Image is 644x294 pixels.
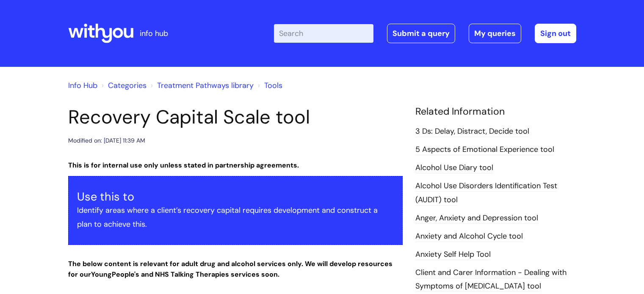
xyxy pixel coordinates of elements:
h1: Recovery Capital Scale tool [68,106,403,129]
a: Anger, Anxiety and Depression tool [415,213,538,224]
strong: Young [91,270,141,279]
div: | - [274,24,576,43]
li: Tools [256,79,282,92]
div: Modified on: [DATE] 11:39 AM [68,135,145,146]
a: Categories [108,80,146,91]
a: Anxiety and Alcohol Cycle tool [415,231,523,242]
a: Alcohol Use Disorders Identification Test (AUDIT) tool [415,181,557,205]
a: Anxiety Self Help Tool [415,249,491,260]
p: Identify areas where a client’s recovery capital requires development and construct a plan to ach... [77,203,394,231]
a: My queries [469,24,521,43]
strong: This is for internal use only unless stated in partnership agreements. [68,161,299,170]
p: info hub [140,27,168,40]
a: Info Hub [68,80,97,91]
h3: Use this to [77,190,394,203]
a: Sign out [535,24,576,43]
a: 5 Aspects of Emotional Experience tool [415,144,554,155]
a: Submit a query [387,24,455,43]
a: Tools [264,80,282,91]
li: Treatment Pathways library [149,79,254,92]
input: Search [274,24,373,43]
a: Client and Carer Information - Dealing with Symptoms of [MEDICAL_DATA] tool [415,267,567,292]
li: Solution home [100,79,146,92]
strong: The below content is relevant for adult drug and alcohol services only. We will develop resources... [68,259,392,279]
a: Alcohol Use Diary tool [415,162,493,173]
h4: Related Information [415,106,576,118]
a: 3 Ds: Delay, Distract, Decide tool [415,126,529,137]
strong: People's [112,270,139,279]
a: Treatment Pathways library [157,80,254,91]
